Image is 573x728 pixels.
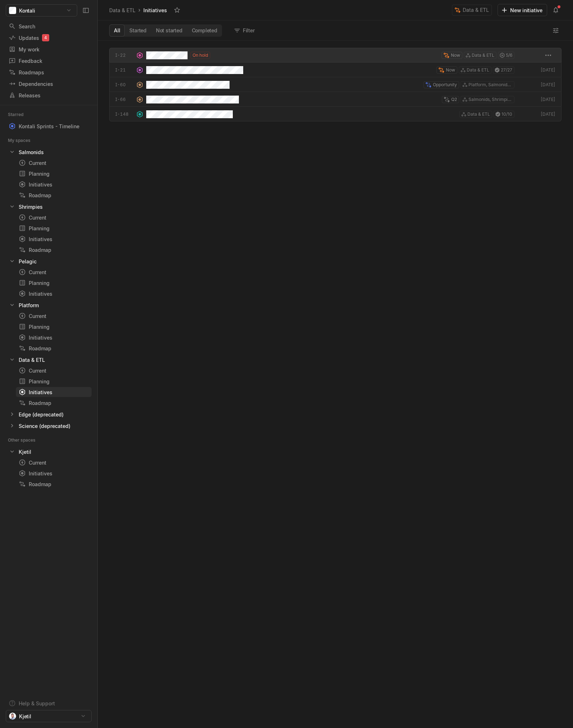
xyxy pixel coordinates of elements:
div: 5 / 6 [498,52,514,59]
a: Kontali Sprints - Timeline [6,121,92,131]
div: Roadmap [19,345,89,352]
div: Planning [19,323,89,331]
div: Initiatives [19,388,89,396]
div: Current [19,459,89,466]
a: Roadmap [16,190,92,200]
div: Planning [19,378,89,385]
span: Opportunity [433,82,457,88]
div: grid [98,48,573,728]
div: Kjetil [19,448,31,456]
div: 10 / 10 [494,111,514,118]
a: Search [6,21,92,32]
a: Initiatives [16,387,92,397]
a: Releases [6,90,92,101]
a: Science (deprecated) [6,421,92,431]
div: Planning [19,279,89,287]
a: Planning [16,169,92,179]
a: Roadmap [16,479,92,489]
span: On hold [193,52,208,59]
a: I-21NowData & ETL27/27[DATE] [109,63,562,77]
a: Roadmaps [6,67,92,78]
div: Roadmaps [9,69,89,76]
span: Kjetil [19,713,31,720]
span: Q2 [451,96,457,103]
a: I-22On holdNowData & ETL5/6 [109,48,562,63]
div: Current [19,159,89,167]
a: Initiatives [16,468,92,478]
div: Initiatives [19,470,89,477]
div: Roadmap [19,399,89,407]
span: Data & ETL [472,52,494,59]
button: All [109,24,125,37]
div: Data & ETL [19,356,45,364]
button: Not started [151,25,187,36]
div: Help & Support [19,700,55,707]
div: [DATE] [540,111,555,118]
a: Feedback [6,55,92,66]
div: Planning [19,170,89,178]
a: Data & ETL [6,355,92,365]
div: I-148 [115,111,133,118]
a: Current [16,311,92,321]
a: Salmonids [6,147,92,157]
div: My spaces [8,137,39,144]
a: Current [16,267,92,277]
a: Current [16,365,92,375]
a: Planning [16,376,92,386]
a: Initiatives [16,289,92,299]
div: Pelagic [19,258,37,265]
div: Initiatives [19,181,89,188]
div: Dependencies [9,80,89,88]
div: Other spaces [8,437,44,444]
a: Pelagic [6,256,92,266]
span: Kontali [19,7,35,14]
div: Initiatives [19,290,89,298]
a: Roadmap [16,343,92,353]
div: Initiatives [19,235,89,243]
span: Salmonids, Shrimpies, Data & ETL [468,96,512,103]
a: I-66Q2Salmonids, Shrimpies, Data & ETL[DATE] [109,92,562,107]
img: profilbilde_kontali.png [9,713,16,720]
a: Edge (deprecated) [6,409,92,419]
button: Filter [231,25,259,36]
div: I-22 [115,52,133,59]
div: I-60 [115,82,133,88]
div: 27 / 27 [493,66,514,74]
div: Platform [19,301,39,309]
a: Roadmap [16,245,92,255]
button: Completed [187,25,222,36]
button: Started [125,25,151,36]
div: Kontali Sprints - Timeline [19,123,79,130]
div: Kjetil [6,447,92,457]
a: Planning [16,322,92,332]
div: Current [19,312,89,320]
a: Planning [16,223,92,233]
div: Data & ETL [109,6,135,14]
a: Data & ETL [452,5,498,15]
div: I-66 [115,96,133,103]
div: Search [9,23,89,30]
a: My work [6,44,92,55]
a: Current [16,212,92,222]
a: Platform [6,300,92,310]
a: I-60OpportunityPlatform, Salmonids, Data & ETL[DATE] [109,77,562,92]
a: Current [16,158,92,168]
div: Edge (deprecated) [19,411,64,418]
div: Current [19,214,89,221]
a: I-148Data & ETL10/10[DATE] [109,107,562,121]
button: Kjetil [6,710,92,722]
a: Initiatives [16,234,92,244]
div: Planning [19,225,89,232]
a: Dependencies [6,78,92,89]
div: Shrimpies [19,203,43,211]
div: [DATE] [540,67,555,73]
